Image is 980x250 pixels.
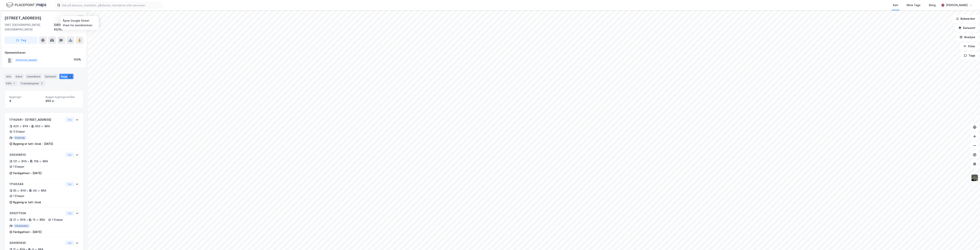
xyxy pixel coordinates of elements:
[14,74,24,79] div: Eiere
[929,3,936,7] div: Bolig
[35,124,50,129] div: 663 ㎡ BRA
[9,211,64,216] div: 300277338
[59,74,73,79] div: Bygg
[13,194,24,198] div: 1 Etasjer
[54,23,83,32] div: [GEOGRAPHIC_DATA], 43/161
[12,81,16,85] div: 1
[971,174,978,181] img: 9k=
[43,74,58,79] div: Datasett
[13,217,26,222] div: 21 ㎡ BYA
[9,99,42,103] div: 8
[13,200,41,205] div: Bygning er tatt i bruk
[28,160,29,163] div: •
[5,81,17,86] div: ESG
[9,182,64,186] div: 17143344
[946,3,968,7] div: [PERSON_NAME]
[13,129,25,134] div: 3 Etasjer
[6,2,46,8] img: logo.f888ab2527a4732fd821a326f86c7f29.svg
[65,182,74,186] button: Vis
[5,50,83,55] div: Hjemmelshaver
[65,211,74,216] button: Vis
[961,232,980,250] iframe: Chat Widget
[13,124,28,129] div: 420 ㎡ BYA
[13,164,24,169] div: 1 Etasjer
[33,188,46,193] div: 64 ㎡ BRA
[9,241,64,245] div: 300061835
[34,159,48,164] div: 108 ㎡ BRA
[68,75,72,78] div: 8
[9,117,64,122] div: 17142941 - [STREET_ADDRESS]
[956,33,978,41] button: Analyse
[26,218,28,221] div: •
[19,81,45,86] div: Transaksjoner
[25,74,42,79] div: Leietakere
[40,81,44,85] div: 2
[29,125,30,128] div: •
[46,99,79,103] div: 850 ㎡
[5,74,13,79] div: Info
[5,15,42,21] div: [STREET_ADDRESS]
[960,43,978,50] button: Filter
[27,189,28,192] div: •
[953,15,978,23] button: Bokmerker
[73,57,81,62] div: 100%
[65,241,74,245] button: Vis
[893,3,898,7] div: Kart
[9,95,42,99] span: Bygninger
[961,52,978,59] button: Tags
[907,3,920,7] div: Mine Tags
[13,142,53,146] div: Bygning er tatt i bruk - [DATE]
[13,230,42,234] div: Ferdigattest - [DATE]
[955,24,978,32] button: Datasett
[60,2,163,8] input: Søk på adresse, matrikkel, gårdeiere, leietakere eller personer
[46,95,79,99] span: Bygget bygningsområde
[13,159,27,164] div: 121 ㎡ BYA
[5,36,38,44] button: Tag
[52,217,63,222] div: 1 Etasjer
[5,23,54,32] div: 1367, [GEOGRAPHIC_DATA], [GEOGRAPHIC_DATA]
[65,117,74,122] button: Vis
[9,152,64,157] div: 300308510
[13,188,26,193] div: 85 ㎡ BYA
[13,171,42,175] div: Ferdigattest - [DATE]
[65,152,74,157] button: Vis
[33,217,45,222] div: 15 ㎡ BRA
